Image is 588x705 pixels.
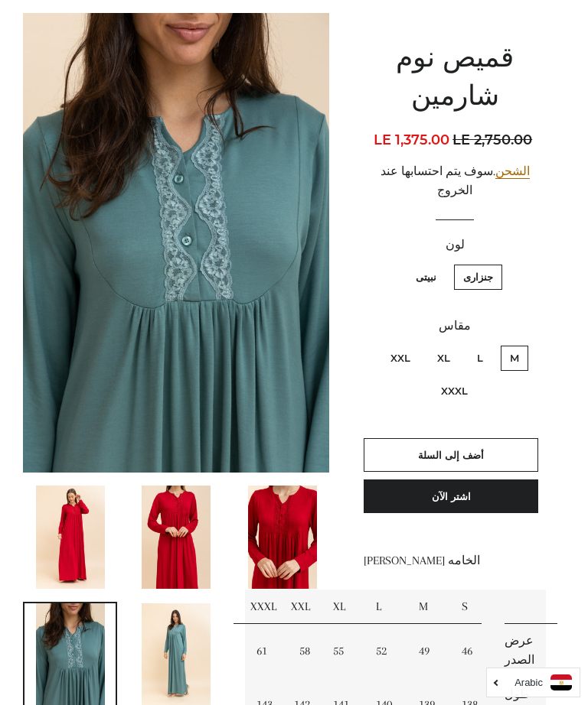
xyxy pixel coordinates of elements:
[418,449,484,461] span: أضف إلى السلة
[428,346,459,371] label: XL
[364,41,545,118] h1: قميص نوم شارمين
[248,486,317,589] img: تحميل الصورة في عارض المعرض ، قميص نوم شارمين
[322,624,364,677] td: 55
[364,624,407,677] td: 52
[36,486,105,589] img: تحميل الصورة في عارض المعرض ، قميص نوم شارمين
[454,265,502,290] label: جنزارى
[364,236,545,255] label: لون
[364,438,537,472] button: أضف إلى السلة
[364,479,537,513] button: اشتر الآن
[407,590,450,624] td: M
[432,378,477,404] label: XXXL
[450,590,493,624] td: S
[245,590,288,624] td: XXXL
[288,624,322,677] td: 58
[501,346,528,371] label: M
[452,129,536,151] span: LE 2,750.00
[407,624,450,677] td: 49
[288,590,322,624] td: XXL
[450,624,493,677] td: 46
[322,590,364,624] td: XL
[374,132,449,148] span: LE 1,375.00
[495,674,572,690] a: Arabic
[495,164,530,179] a: الشحن
[364,317,545,336] label: مقاس
[514,677,543,687] i: Arabic
[468,346,492,371] label: L
[364,162,545,200] div: .سوف يتم احتسابها عند الخروج
[142,486,211,589] img: تحميل الصورة في عارض المعرض ، قميص نوم شارمين
[364,590,407,624] td: L
[381,346,420,371] label: XXL
[493,624,546,677] td: عرض الصدر
[23,13,329,473] img: قميص نوم شارمين
[245,624,288,677] td: 61
[407,265,446,290] label: نبيتى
